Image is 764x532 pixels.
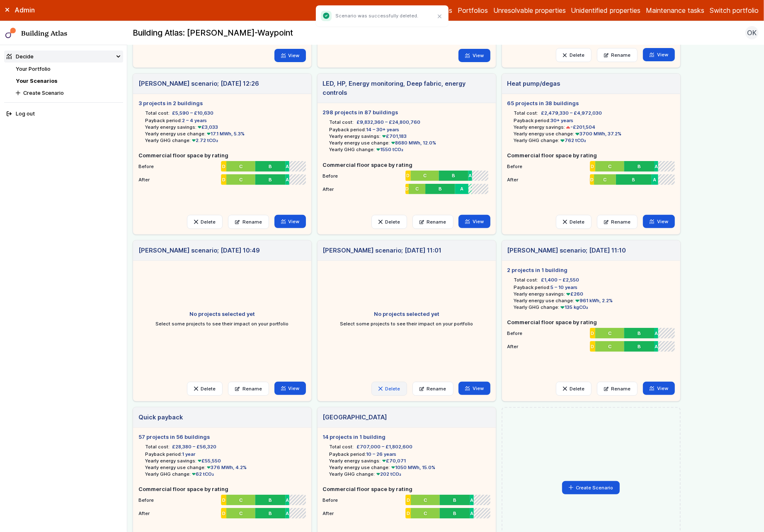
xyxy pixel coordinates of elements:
[574,298,613,303] span: 961 kWh, 2.2%
[154,320,290,327] p: Select some projects to see their impact on your portfolio
[239,510,243,517] span: C
[323,169,490,180] li: Before
[655,163,658,170] span: A
[416,186,419,193] span: C
[632,176,635,183] span: B
[655,330,658,337] span: A
[745,26,759,39] button: OK
[323,246,442,255] h3: [PERSON_NAME] scenario; [DATE] 11:01
[145,451,306,457] li: Payback period:
[590,176,594,183] span: D
[381,458,406,464] span: £70,071
[514,117,674,124] li: Payback period:
[453,173,456,179] span: B
[339,320,475,327] p: Select some projects to see their impact on your portfolio
[274,215,306,228] a: View
[145,471,306,477] li: Yearly GHG change:
[330,140,490,146] li: Yearly energy use change:
[597,215,638,229] a: Rename
[710,5,759,15] button: Switch portfolio
[514,277,538,283] h6: Total cost:
[323,433,490,441] h5: 14 projects in 1 building
[507,159,674,170] li: Before
[366,127,400,132] span: 14 – 30+ years
[239,176,243,183] span: C
[638,330,641,337] span: B
[323,161,490,169] h5: Commercial floor space by rating
[646,5,704,15] a: Maintenance tasks
[330,443,354,450] h6: Total cost:
[562,481,620,494] button: Create Scenario
[196,124,218,130] span: £3,033
[638,163,641,170] span: B
[145,130,306,137] li: Yearly energy use change:
[274,382,306,395] a: View
[638,343,641,350] span: B
[357,443,412,450] span: £707,000 – £1,802,600
[507,152,674,159] h5: Commercial floor space by rating
[366,451,397,457] span: 10 – 26 years
[597,48,638,62] a: Rename
[571,5,641,15] a: Unidentified properties
[228,215,269,229] a: Rename
[138,485,306,493] h5: Commercial floor space by rating
[424,510,427,517] span: C
[13,87,123,99] button: Create Scenario
[330,133,490,140] li: Yearly energy savings:
[269,497,272,503] span: B
[286,176,289,183] span: A
[643,215,675,228] a: View
[507,339,674,350] li: After
[145,137,306,144] li: Yearly GHG change:
[138,99,306,107] h5: 3 projects in 2 buildings
[551,284,577,290] span: 5 – 10 years
[458,49,490,62] a: View
[323,493,490,504] li: Before
[434,11,445,22] button: Close
[187,382,223,396] button: Delete
[453,510,456,517] span: B
[643,48,675,61] a: View
[182,118,207,123] span: 2 – 4 years
[330,464,490,471] li: Yearly energy use change:
[541,277,579,283] span: £1,400 – £2,550
[507,326,674,337] li: Before
[747,28,757,38] span: OK
[655,343,658,350] span: A
[597,382,638,396] a: Rename
[323,79,490,98] h3: LED, HP, Energy monitoring, Deep fabric, energy controls
[470,497,473,503] span: A
[375,471,402,477] span: 202 tCO₂
[145,117,306,124] li: Payback period:
[556,215,592,229] button: Delete
[145,110,170,116] h6: Total cost:
[5,28,16,39] img: main-0bbd2752.svg
[323,485,490,493] h5: Commercial floor space by rating
[439,186,443,193] span: B
[145,464,306,471] li: Yearly energy use change:
[16,66,51,72] a: Your Portfolio
[4,51,123,63] summary: Decide
[138,506,306,517] li: After
[556,48,592,62] button: Delete
[507,266,674,274] h5: 2 projects in 1 building
[138,433,306,441] h5: 57 projects in 56 buildings
[556,382,592,396] button: Delete
[608,330,611,337] span: C
[507,79,560,88] h3: Heat pump/degas
[138,152,306,159] h5: Commercial floor space by rating
[206,465,247,470] span: 376 MWh, 4.2%
[653,176,656,183] span: A
[565,291,583,297] span: £260
[222,176,226,183] span: D
[381,133,407,139] span: £701,183
[371,382,407,396] button: Delete
[371,215,407,229] button: Delete
[182,451,195,457] span: 1 year
[514,110,538,116] h6: Total cost:
[269,163,272,170] span: B
[138,159,306,170] li: Before
[424,173,427,179] span: C
[565,124,595,130] span: -£201,504
[138,79,259,88] h3: [PERSON_NAME] scenario; [DATE] 12:26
